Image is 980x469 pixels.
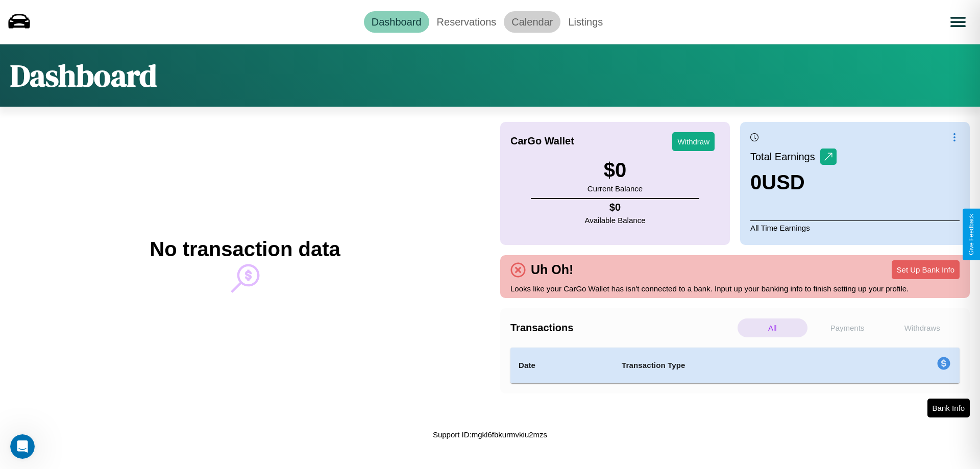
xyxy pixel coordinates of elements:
p: Withdraws [887,318,957,337]
p: Support ID: mgkl6fbkurmvkiu2mzs [433,428,547,441]
h4: Uh Oh! [526,262,578,277]
h3: $ 0 [587,159,643,182]
div: Give Feedback [968,214,975,255]
h2: No transaction data [150,238,340,261]
h4: Transaction Type [622,359,853,372]
h4: Date [519,359,605,372]
p: Payments [813,318,883,337]
p: Total Earnings [750,147,820,166]
p: Available Balance [585,213,646,227]
p: All Time Earnings [750,220,960,235]
a: Reservations [429,11,504,33]
p: Looks like your CarGo Wallet has isn't connected to a bank. Input up your banking info to finish ... [510,282,960,295]
h4: CarGo Wallet [510,135,574,147]
a: Listings [560,11,610,33]
button: Bank Info [927,399,970,417]
a: Dashboard [364,11,429,33]
h4: $ 0 [585,202,646,213]
table: simple table [510,348,960,383]
h4: Transactions [510,322,735,334]
a: Calendar [504,11,560,33]
h1: Dashboard [10,55,157,96]
button: Open menu [944,8,972,36]
p: Current Balance [587,182,643,195]
p: All [738,318,807,337]
h3: 0 USD [750,171,837,194]
button: Set Up Bank Info [892,260,960,279]
iframe: Intercom live chat [10,434,35,459]
button: Withdraw [672,132,715,151]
